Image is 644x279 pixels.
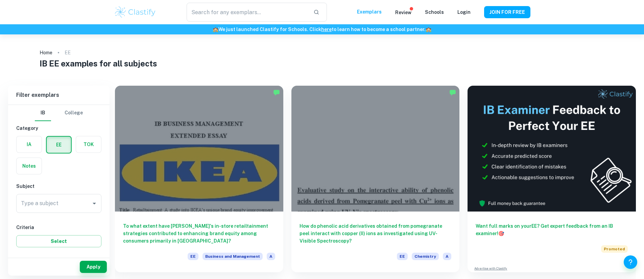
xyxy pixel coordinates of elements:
[213,27,218,32] span: 🏫
[8,86,110,105] h6: Filter exemplars
[16,183,101,190] h6: Subject
[65,49,71,56] p: EE
[80,261,107,273] button: Apply
[47,137,71,153] button: EE
[321,27,332,32] a: here
[425,9,444,15] a: Schools
[468,86,636,272] a: Want full marks on yourEE? Get expert feedback from an IB examiner!PromotedAdvertise with Clastify
[468,86,636,212] img: Thumbnail
[65,105,83,121] button: College
[16,235,101,247] button: Select
[474,266,507,271] a: Advertise with Clastify
[115,86,283,272] a: To what extent have [PERSON_NAME]'s in-store retailtainment strategies contributed to enhancing b...
[16,224,101,231] h6: Criteria
[202,253,263,260] span: Business and Management
[123,222,275,245] h6: To what extent have [PERSON_NAME]'s in-store retailtainment strategies contributed to enhancing b...
[357,8,382,16] p: Exemplars
[624,255,637,269] button: Help and Feedback
[291,86,460,272] a: How do phenolic acid derivatives obtained from pomegranate peel interact with copper (II) ions as...
[187,3,308,22] input: Search for any exemplars...
[397,253,408,260] span: EE
[76,136,101,152] button: TOK
[35,105,51,121] button: IB
[17,136,42,152] button: IA
[426,27,431,32] span: 🏫
[35,105,83,121] div: Filter type choice
[40,48,52,57] a: Home
[395,9,411,16] p: Review
[457,9,471,15] a: Login
[476,222,628,237] h6: Want full marks on your EE ? Get expert feedback from an IB examiner!
[443,253,451,260] span: A
[267,253,275,260] span: A
[1,26,643,33] h6: We just launched Clastify for Schools. Click to learn how to become a school partner.
[449,89,456,96] img: Marked
[188,253,198,260] span: EE
[90,199,99,208] button: Open
[16,124,101,132] h6: Category
[300,222,452,245] h6: How do phenolic acid derivatives obtained from pomegranate peel interact with copper (II) ions as...
[601,245,628,253] span: Promoted
[412,253,439,260] span: Chemistry
[114,5,157,19] img: Clastify logo
[40,57,604,69] h1: IB EE examples for all subjects
[498,231,504,236] span: 🎯
[273,89,280,96] img: Marked
[484,6,530,18] button: JOIN FOR FREE
[17,158,42,174] button: Notes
